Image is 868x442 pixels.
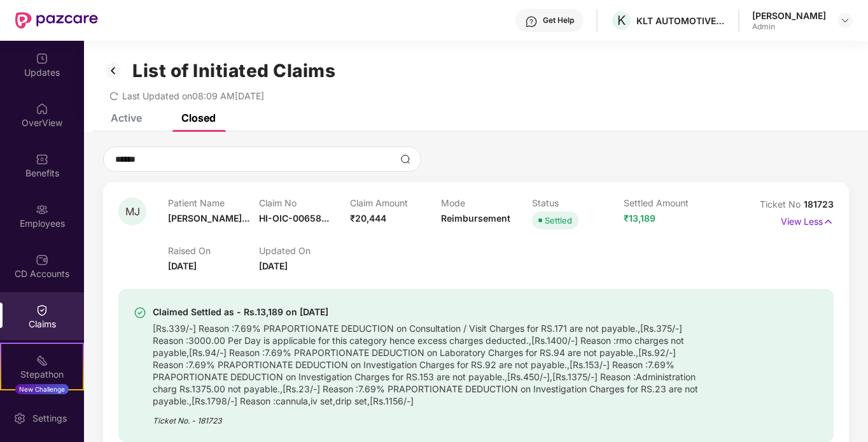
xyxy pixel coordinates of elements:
[545,214,572,227] div: Settled
[400,154,410,164] img: svg+xml;base64,PHN2ZyBpZD0iU2VhcmNoLTMyeDMyIiB4bWxucz0iaHR0cDovL3d3dy53My5vcmcvMjAwMC9zdmciIHdpZH...
[636,15,725,27] div: KLT AUTOMOTIVE AND TUBULAR PRODUCTS LTD
[15,12,98,29] img: New Pazcare Logo
[29,412,71,425] div: Settings
[111,111,142,124] div: Active
[15,384,69,394] div: New Challenge
[168,213,249,224] span: [PERSON_NAME]...
[168,245,259,256] p: Raised On
[441,197,532,208] p: Mode
[804,199,834,210] span: 181723
[259,260,288,271] span: [DATE]
[624,197,715,208] p: Settled Amount
[350,197,441,208] p: Claim Amount
[441,213,510,224] span: Reimbursement
[36,203,48,216] img: svg+xml;base64,PHN2ZyBpZD0iRW1wbG95ZWVzIiB4bWxucz0iaHR0cDovL3d3dy53My5vcmcvMjAwMC9zdmciIHdpZHRoPS...
[36,153,48,166] img: svg+xml;base64,PHN2ZyBpZD0iQmVuZWZpdHMiIHhtbG5zPSJodHRwOi8vd3d3LnczLm9yZy8yMDAwL3N2ZyIgd2lkdGg9Ij...
[1,368,83,381] div: Stepathon
[840,15,850,25] img: svg+xml;base64,PHN2ZyBpZD0iRHJvcGRvd24tMzJ4MzIiIHhtbG5zPSJodHRwOi8vd3d3LnczLm9yZy8yMDAwL3N2ZyIgd2...
[36,103,48,115] img: svg+xml;base64,PHN2ZyBpZD0iSG9tZSIgeG1sbnM9Imh0dHA6Ly93d3cudzMub3JnLzIwMDAvc3ZnIiB3aWR0aD0iMjAiIG...
[624,213,655,224] span: ₹13,189
[760,199,804,210] span: Ticket No
[525,15,538,28] img: svg+xml;base64,PHN2ZyBpZD0iSGVscC0zMngzMiIgeG1sbnM9Imh0dHA6Ly93d3cudzMub3JnLzIwMDAvc3ZnIiB3aWR0aD...
[122,90,264,101] span: Last Updated on 08:09 AM[DATE]
[36,304,48,317] img: svg+xml;base64,PHN2ZyBpZD0iQ2xhaW0iIHhtbG5zPSJodHRwOi8vd3d3LnczLm9yZy8yMDAwL3N2ZyIgd2lkdGg9IjIwIi...
[168,260,197,271] span: [DATE]
[543,15,574,25] div: Get Help
[752,10,826,22] div: [PERSON_NAME]
[103,60,123,82] img: svg+xml;base64,PHN2ZyB3aWR0aD0iMzIiIGhlaWdodD0iMzIiIHZpZXdCb3g9IjAgMCAzMiAzMiIgZmlsbD0ibm9uZSIgeG...
[153,320,704,407] div: [Rs.339/-] Reason :7.69% PRAPORTIONATE DEDUCTION on Consultation / Visit Charges for RS.171 are n...
[350,213,386,224] span: ₹20,444
[125,206,140,217] span: MJ
[36,52,48,65] img: svg+xml;base64,PHN2ZyBpZD0iVXBkYXRlZCIgeG1sbnM9Imh0dHA6Ly93d3cudzMub3JnLzIwMDAvc3ZnIiB3aWR0aD0iMj...
[13,412,26,425] img: svg+xml;base64,PHN2ZyBpZD0iU2V0dGluZy0yMHgyMCIgeG1sbnM9Imh0dHA6Ly93d3cudzMub3JnLzIwMDAvc3ZnIiB3aW...
[617,13,626,28] span: K
[532,197,623,208] p: Status
[109,90,118,101] span: redo
[181,111,216,124] div: Closed
[153,304,704,320] div: Claimed Settled as - Rs.13,189 on [DATE]
[36,354,48,367] img: svg+xml;base64,PHN2ZyB4bWxucz0iaHR0cDovL3d3dy53My5vcmcvMjAwMC9zdmciIHdpZHRoPSIyMSIgaGVpZ2h0PSIyMC...
[168,197,259,208] p: Patient Name
[132,60,335,82] h1: List of Initiated Claims
[259,197,350,208] p: Claim No
[823,215,834,229] img: svg+xml;base64,PHN2ZyB4bWxucz0iaHR0cDovL3d3dy53My5vcmcvMjAwMC9zdmciIHdpZHRoPSIxNyIgaGVpZ2h0PSIxNy...
[134,306,146,319] img: svg+xml;base64,PHN2ZyBpZD0iU3VjY2Vzcy0zMngzMiIgeG1sbnM9Imh0dHA6Ly93d3cudzMub3JnLzIwMDAvc3ZnIiB3aW...
[781,211,834,229] p: View Less
[259,213,329,224] span: HI-OIC-00658...
[752,22,826,32] div: Admin
[36,253,48,266] img: svg+xml;base64,PHN2ZyBpZD0iQ0RfQWNjb3VudHMiIGRhdGEtbmFtZT0iQ0QgQWNjb3VudHMiIHhtbG5zPSJodHRwOi8vd3...
[153,407,704,427] div: Ticket No. - 181723
[259,245,350,256] p: Updated On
